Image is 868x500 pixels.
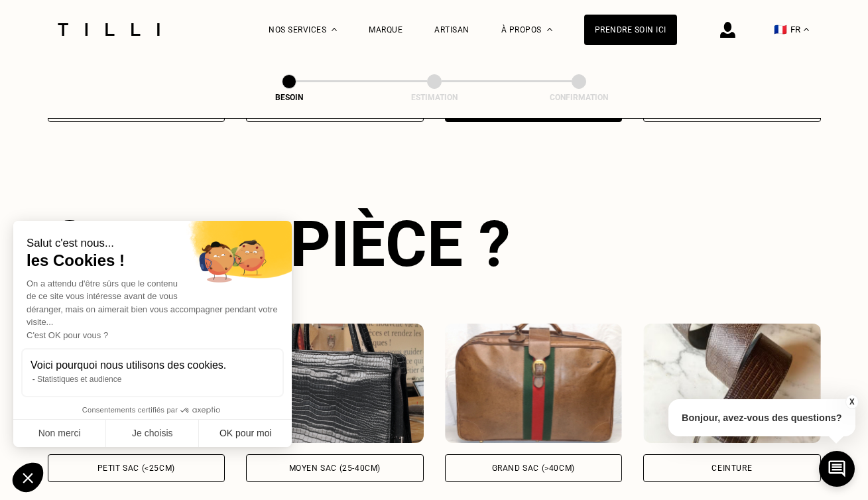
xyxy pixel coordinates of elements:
[246,324,424,443] img: Tilli retouche votre Moyen sac (25-40cm)
[289,464,381,472] div: Moyen sac (25-40cm)
[434,25,469,34] a: Artisan
[223,93,355,102] div: Besoin
[643,324,821,443] img: Tilli retouche votre Ceinture
[97,464,175,472] div: Petit sac (<25cm)
[368,93,501,102] div: Estimation
[804,28,809,31] img: menu déroulant
[774,23,787,36] span: 🇫🇷
[332,28,337,31] img: Menu déroulant
[492,464,575,472] div: Grand sac (>40cm)
[720,22,735,38] img: icône connexion
[369,25,403,34] a: Marque
[712,464,752,472] div: Ceinture
[48,207,821,281] div: Quelle pièce ?
[53,23,164,36] img: Logo du service de couturière Tilli
[547,28,552,31] img: Menu déroulant à propos
[513,93,645,102] div: Confirmation
[584,15,677,45] a: Prendre soin ici
[845,395,858,409] button: X
[445,324,623,443] img: Tilli retouche votre Grand sac (>40cm)
[668,399,855,436] p: Bonjour, avez-vous des questions?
